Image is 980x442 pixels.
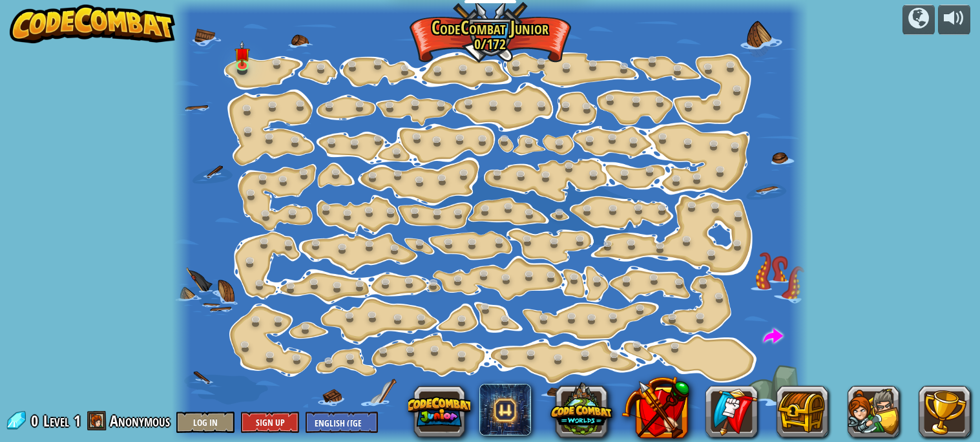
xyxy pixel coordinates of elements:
[31,410,42,431] span: 0
[241,412,299,433] button: Sign Up
[176,412,235,433] button: Log In
[235,41,249,67] img: level-banner-unstarted.png
[10,5,175,43] img: CodeCombat - Learn how to code by playing a game
[43,410,69,432] span: Level
[902,5,935,35] button: Campaigns
[110,410,170,431] span: Anonymous
[74,410,81,431] span: 1
[938,5,970,35] button: Adjust volume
